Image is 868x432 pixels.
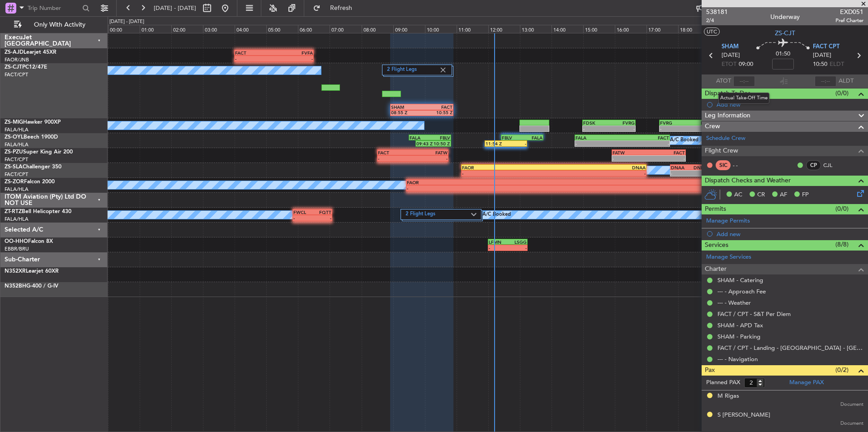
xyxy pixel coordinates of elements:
div: 08:55 Z [391,110,422,115]
a: ZS-ZORFalcon 2000 [5,179,55,185]
span: EXD051 [835,7,863,17]
div: SHAM [391,104,422,110]
div: 17:00 [646,25,678,33]
div: - [671,171,690,176]
a: FACT/CPT [5,71,28,78]
span: 538181 [706,7,728,17]
div: [DATE] - [DATE] [109,18,144,26]
img: arrow-gray.svg [471,213,476,216]
div: DNMM [690,165,709,170]
div: 04:00 [235,25,266,33]
a: SHAM - Parking [717,333,760,340]
a: ZS-AJDLearjet 45XR [5,50,57,55]
span: 01:50 [776,50,790,59]
div: FAOR [407,180,599,185]
div: FACT [649,150,685,155]
div: - [583,126,609,131]
div: - [660,126,686,131]
div: CP [806,160,821,170]
button: Only With Activity [10,18,98,32]
a: --- - Approach Fee [717,288,766,295]
div: - [378,156,413,161]
div: FVFA [274,50,313,56]
div: 03:00 [203,25,235,33]
a: N352BHG-400 / G-IV [5,283,58,289]
div: 05:00 [266,25,298,33]
div: FACT [235,50,274,56]
a: FALA/HLA [5,141,28,148]
a: Manage Permits [706,217,750,226]
div: 09:43 Z [416,141,433,146]
div: - [599,186,790,191]
div: Actual Take-Off Time [718,93,769,104]
div: 08:00 [362,25,393,33]
a: ZS-CJTPC12/47E [5,65,47,70]
span: (0/2) [835,365,849,375]
div: DNAA [554,165,646,170]
div: - [609,126,635,131]
div: FBLV [502,135,522,140]
a: FALA/HLA [5,186,28,193]
a: ZS-SLAChallenger 350 [5,164,61,170]
div: - [462,171,554,176]
span: Document [840,401,863,409]
div: 01:00 [140,25,171,33]
span: ZS-SLA [5,164,23,170]
div: A/C Booked [482,208,511,222]
span: Charter [705,264,726,274]
div: FWCL [293,209,312,215]
label: 2 Flight Legs [387,66,439,74]
span: Crew [705,121,720,132]
a: FALA/HLA [5,126,28,133]
span: [DATE] [813,51,831,60]
span: OO-HHO [5,239,28,244]
span: Document [840,420,863,427]
div: - [508,245,527,251]
div: FATW [413,150,448,155]
span: Pax [705,365,715,376]
img: gray-close.svg [439,66,447,74]
span: (0/0) [835,88,849,98]
div: 14:00 [552,25,583,33]
a: Manage PAX [789,378,824,387]
a: FALA/HLA [5,216,28,223]
div: FALA [576,135,622,140]
a: ZS-MIGHawker 900XP [5,120,61,125]
a: --- - Weather [717,299,751,307]
div: FVRG [660,120,686,125]
a: FACT/CPT [5,171,28,178]
div: FACT [422,104,453,110]
span: ALDT [839,77,854,86]
a: CJL [823,161,844,169]
a: --- - Navigation [717,355,758,363]
span: ATOT [716,77,731,86]
a: ZS-OYLBeech 1900D [5,135,58,140]
div: FDSK [583,120,609,125]
button: UTC [704,28,720,36]
a: FACT/CPT [5,156,28,163]
div: - [576,141,622,146]
span: SHAM [722,42,739,51]
div: - [274,56,313,61]
div: 11:00 [457,25,488,33]
div: - [554,171,646,176]
div: - [690,171,709,176]
label: 2 Flight Legs [406,211,471,218]
div: Underway [770,12,800,22]
span: ZS-PZU [5,149,23,155]
div: - [623,141,669,146]
div: - [686,126,712,131]
span: ZS-OYL [5,135,24,140]
a: FACT / CPT - S&T Per Diem [717,310,791,318]
div: 00:00 [108,25,140,33]
span: Dispatch To-Dos [705,88,750,99]
span: (8/8) [835,240,849,249]
div: - [407,186,599,191]
span: N352BH [5,283,26,289]
span: ZS-ZOR [5,179,24,185]
span: AF [780,190,787,200]
span: Permits [705,204,726,214]
span: FACT CPT [813,42,840,51]
div: - - [733,161,753,169]
div: EGLL [599,180,790,185]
